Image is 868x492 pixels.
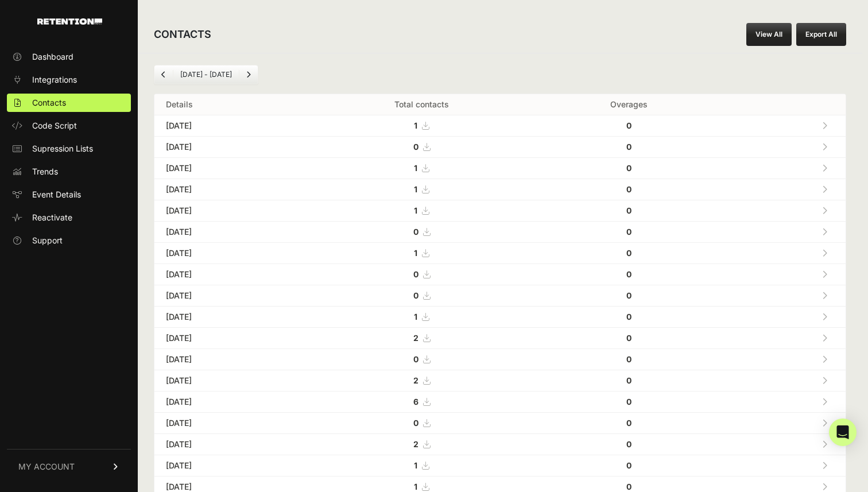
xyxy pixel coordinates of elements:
[626,227,631,237] strong: 0
[173,70,239,79] li: [DATE] - [DATE]
[32,143,93,154] span: Supression Lists
[414,184,417,194] strong: 1
[413,333,418,343] strong: 2
[154,26,211,42] h2: CONTACTS
[413,142,418,152] strong: 0
[626,482,631,491] strong: 0
[154,115,305,137] td: [DATE]
[154,328,305,349] td: [DATE]
[7,48,131,66] a: Dashboard
[18,461,75,472] span: MY ACCOUNT
[7,162,131,181] a: Trends
[154,179,305,200] td: [DATE]
[414,460,429,470] a: 1
[32,235,63,246] span: Support
[239,65,258,84] a: Next
[626,163,631,173] strong: 0
[626,375,631,385] strong: 0
[414,460,417,470] strong: 1
[414,121,429,130] a: 1
[37,18,102,25] img: Retention.com
[626,439,631,449] strong: 0
[7,117,131,135] a: Code Script
[154,264,305,285] td: [DATE]
[154,434,305,455] td: [DATE]
[414,163,417,173] strong: 1
[626,312,631,321] strong: 0
[414,206,429,215] a: 1
[32,120,77,131] span: Code Script
[7,449,131,484] a: MY ACCOUNT
[413,397,418,406] strong: 6
[154,307,305,328] td: [DATE]
[154,392,305,413] td: [DATE]
[32,212,72,223] span: Reactivate
[626,142,631,152] strong: 0
[414,163,429,173] a: 1
[626,460,631,470] strong: 0
[154,243,305,264] td: [DATE]
[154,137,305,158] td: [DATE]
[626,206,631,215] strong: 0
[796,23,846,46] button: Export All
[32,97,66,109] span: Contacts
[7,140,131,158] a: Supression Lists
[746,23,792,46] a: View All
[305,94,538,115] th: Total contacts
[626,248,631,258] strong: 0
[414,248,429,258] a: 1
[538,94,719,115] th: Overages
[154,65,173,84] a: Previous
[413,418,418,428] strong: 0
[413,397,430,406] a: 6
[626,418,631,428] strong: 0
[414,206,417,215] strong: 1
[414,248,417,258] strong: 1
[413,227,418,237] strong: 0
[7,231,131,250] a: Support
[626,333,631,343] strong: 0
[7,71,131,89] a: Integrations
[32,189,81,200] span: Event Details
[626,290,631,300] strong: 0
[414,482,417,491] strong: 1
[414,121,417,130] strong: 1
[413,333,430,343] a: 2
[413,439,430,449] a: 2
[829,419,857,446] div: Open Intercom Messenger
[413,290,418,300] strong: 0
[32,74,77,86] span: Integrations
[154,94,305,115] th: Details
[32,51,73,63] span: Dashboard
[154,455,305,476] td: [DATE]
[154,370,305,392] td: [DATE]
[414,312,429,321] a: 1
[154,158,305,179] td: [DATE]
[413,354,418,364] strong: 0
[626,121,631,130] strong: 0
[414,184,429,194] a: 1
[413,269,418,279] strong: 0
[7,208,131,227] a: Reactivate
[7,185,131,204] a: Event Details
[154,349,305,370] td: [DATE]
[626,397,631,406] strong: 0
[414,312,417,321] strong: 1
[7,94,131,112] a: Contacts
[626,184,631,194] strong: 0
[413,375,418,385] strong: 2
[413,439,418,449] strong: 2
[413,375,430,385] a: 2
[626,354,631,364] strong: 0
[154,285,305,307] td: [DATE]
[414,482,429,491] a: 1
[626,269,631,279] strong: 0
[154,222,305,243] td: [DATE]
[32,166,58,177] span: Trends
[154,413,305,434] td: [DATE]
[154,200,305,222] td: [DATE]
